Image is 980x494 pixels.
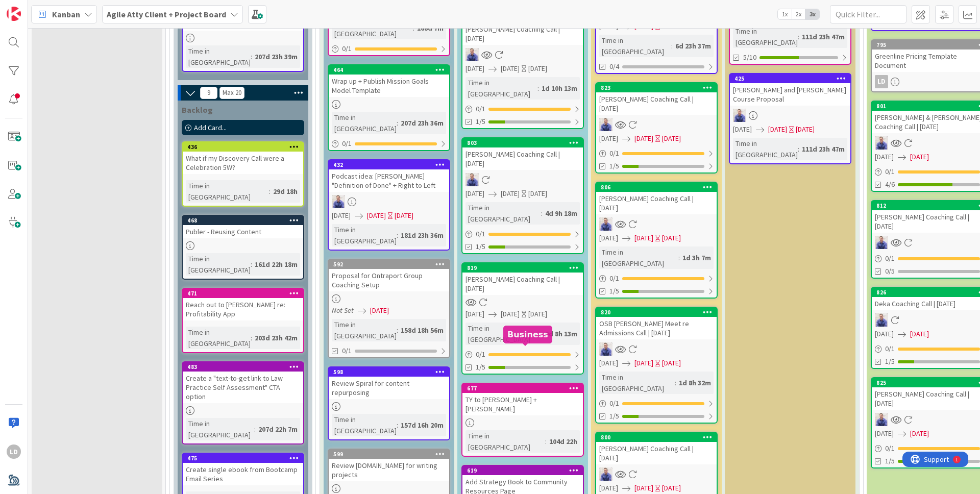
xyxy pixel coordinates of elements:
span: [DATE] [465,309,484,319]
div: 619 [462,466,583,475]
span: Support [21,2,46,14]
div: 432Podcast idea: [PERSON_NAME] "Definition of Done" + Right to Left [329,160,449,192]
span: [DATE] [599,483,618,493]
div: 483 [183,362,303,372]
span: [DATE] [910,329,929,339]
div: 161d 22h 18m [252,259,300,270]
div: [PERSON_NAME] and [PERSON_NAME] Course Proposal [730,83,850,106]
div: LD [875,75,888,88]
div: 803 [467,139,583,146]
img: JG [875,313,888,327]
img: JG [599,118,612,131]
div: 1d 10h 13m [539,83,580,94]
div: 803[PERSON_NAME] Coaching Call | [DATE] [462,138,583,170]
h5: Business [507,330,548,339]
div: [DATE] [662,133,681,144]
div: 820 [596,308,717,317]
div: [PERSON_NAME] Coaching Call | [DATE] [462,13,583,45]
div: [PERSON_NAME] Coaching Call | [DATE] [596,92,717,115]
span: 0 / 1 [885,343,895,354]
span: : [251,51,252,62]
div: OSB [PERSON_NAME] Meet re Admissions Call | [DATE] [596,317,717,339]
div: Time in [GEOGRAPHIC_DATA] [465,323,541,345]
div: 803 [462,138,583,147]
div: 806 [601,184,717,191]
div: [PERSON_NAME] Coaching Call | [DATE] [596,442,717,464]
div: [DATE] [528,188,547,199]
span: 4/6 [885,179,895,190]
img: JG [599,342,612,356]
img: JG [599,467,612,481]
span: 1/5 [609,286,619,297]
span: 5/10 [743,52,756,63]
div: Create a "text-to-get link to Law Practice Self Assessment" CTA option [183,372,303,403]
div: [DATE] [395,210,413,221]
div: 0/1 [596,272,717,285]
div: JG [462,173,583,186]
div: [PERSON_NAME] Coaching Call | [DATE] [462,22,583,45]
div: 592Proposal for Ontraport Group Coaching Setup [329,260,449,291]
div: [DATE] [662,358,681,368]
div: 598 [329,367,449,377]
div: JG [730,109,850,122]
span: 1/5 [476,362,485,373]
div: Time in [GEOGRAPHIC_DATA] [599,35,671,57]
div: 823 [596,83,717,92]
div: 203d 23h 42m [252,332,300,343]
span: : [397,325,398,336]
span: 0 / 1 [885,443,895,454]
div: 104d 22h [547,436,580,447]
div: 425 [730,74,850,83]
div: 819 [467,264,583,271]
span: : [545,436,547,447]
div: Time in [GEOGRAPHIC_DATA] [332,224,397,246]
div: 464 [333,66,449,73]
img: JG [875,413,888,426]
img: JG [465,173,479,186]
div: 207d 23h 36m [398,117,446,129]
span: [DATE] [465,188,484,199]
span: 0 / 1 [885,166,895,177]
a: 483Create a "text-to-get link to Law Practice Self Assessment" CTA optionTime in [GEOGRAPHIC_DATA... [182,361,304,444]
a: [PERSON_NAME] Coaching Call | [DATE]JG[DATE][DATE][DATE]Time in [GEOGRAPHIC_DATA]:1d 10h 13m0/11/5 [461,12,584,129]
span: 0 / 1 [609,148,619,159]
div: 464Wrap up + Publish Mission Goals Model Template [329,65,449,97]
div: 0/1 [596,397,717,410]
div: [PERSON_NAME] Coaching Call | [DATE] [462,147,583,170]
div: 29d 18h [271,186,300,197]
div: 436What if my Discovery Call were a Celebration 5W? [183,142,303,174]
span: [DATE] [370,305,389,316]
div: Proposal for Ontraport Group Coaching Setup [329,269,449,291]
div: 157d 16h 20m [398,419,446,431]
div: 806[PERSON_NAME] Coaching Call | [DATE] [596,183,717,214]
div: 471 [187,290,303,297]
div: 471 [183,289,303,298]
div: 436 [187,143,303,151]
a: 436What if my Discovery Call were a Celebration 5W?Time in [GEOGRAPHIC_DATA]:29d 18h [182,141,304,207]
div: TY to [PERSON_NAME] + [PERSON_NAME] [462,393,583,415]
span: [DATE] [910,428,929,439]
div: JG [462,48,583,61]
div: 0/1 [462,348,583,361]
span: 1/5 [885,356,895,367]
span: : [251,259,252,270]
div: Max 20 [223,90,241,95]
span: Add Card... [194,123,227,132]
img: JG [599,217,612,231]
div: Time in [GEOGRAPHIC_DATA] [599,372,675,394]
div: 800 [601,434,717,441]
div: 207d 22h 7m [256,424,300,435]
a: 819[PERSON_NAME] Coaching Call | [DATE][DATE][DATE][DATE]Time in [GEOGRAPHIC_DATA]:9d 8h 13m0/11/5 [461,262,584,375]
span: [DATE] [910,152,929,162]
span: 0 / 1 [476,104,485,114]
span: 1x [778,9,792,19]
div: Time in [GEOGRAPHIC_DATA] [733,26,798,48]
i: Not Set [332,306,354,315]
span: 1/5 [885,456,895,466]
span: [DATE] [367,210,386,221]
span: 0 / 1 [609,273,619,284]
span: 1/5 [476,116,485,127]
a: 471Reach out to [PERSON_NAME] re: Profitability AppTime in [GEOGRAPHIC_DATA]:203d 23h 42m [182,288,304,353]
div: 432 [329,160,449,169]
div: Time in [GEOGRAPHIC_DATA] [465,77,537,100]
